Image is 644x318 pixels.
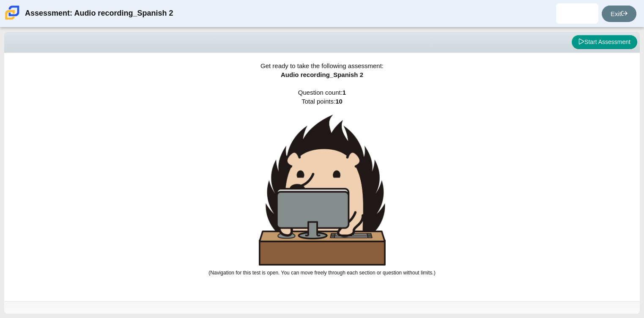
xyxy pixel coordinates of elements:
a: Carmen School of Science & Technology [3,16,21,23]
a: Exit [602,5,636,22]
span: Audio recording_Spanish 2 [281,71,363,78]
img: Carmen School of Science & Technology [3,4,21,22]
div: Assessment: Audio recording_Spanish 2 [25,3,173,24]
small: (Navigation for this test is open. You can move freely through each section or question without l... [208,270,435,276]
span: Question count: Total points: [208,89,435,276]
img: martha.addo-preko.yyKIqf [570,7,584,20]
button: Start Assessment [572,35,637,49]
img: hedgehog-behind-computer-large.png [259,115,386,266]
b: 1 [343,89,346,96]
b: 10 [335,98,343,105]
span: Get ready to take the following assessment: [260,62,384,69]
